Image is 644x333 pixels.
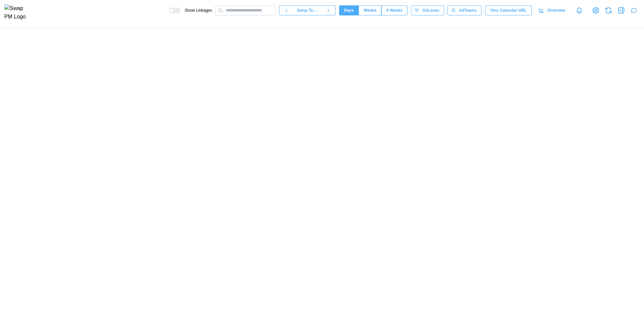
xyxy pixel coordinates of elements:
button: Open project assistant [629,6,639,15]
button: Weeks [359,5,381,15]
span: All Teams [459,6,477,15]
span: Weeks [364,6,376,15]
button: AllLanes [411,5,444,15]
button: AllTeams [447,5,482,15]
button: Your Calendar URL [485,5,532,15]
span: 6 Weeks [386,6,402,15]
span: Overview [547,6,565,15]
img: Swap PM Logo [4,4,32,21]
a: Notifications [574,5,585,16]
span: Show Linkages [181,8,212,13]
button: Open Drawer [616,6,626,15]
span: Jump To... [297,6,317,15]
span: Days [344,6,354,15]
span: Your Calendar URL [490,6,527,15]
button: 6 Weeks [381,5,408,15]
button: Days [339,5,359,15]
a: Overview [535,5,570,15]
a: View Project [591,6,600,15]
button: Refresh Grid [604,6,613,15]
button: Jump To... [293,5,321,15]
span: All Lanes [422,6,439,15]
